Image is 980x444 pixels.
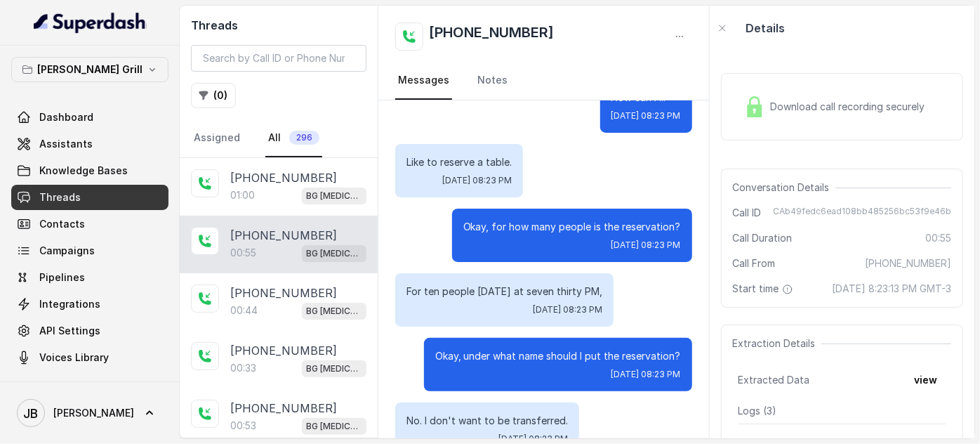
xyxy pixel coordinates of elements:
[395,62,692,100] nav: Tabs
[306,247,362,261] p: BG [MEDICAL_DATA]
[39,324,100,338] span: API Settings
[11,185,168,210] a: Threads
[611,240,681,251] span: [DATE] 08:23 PM
[395,62,452,100] a: Messages
[406,414,568,428] p: No. I don't want to be transferred.
[34,11,147,34] img: light.svg
[773,206,951,220] span: CAb49fedc6ead108bb485256bc53f9e46b
[230,361,256,375] p: 00:33
[39,270,85,285] span: Pipelines
[865,256,951,270] span: [PHONE_NUMBER]
[306,419,362,433] p: BG [MEDICAL_DATA]
[191,119,243,157] a: Assigned
[39,297,100,311] span: Integrations
[39,244,95,258] span: Campaigns
[39,164,128,178] span: Knowledge Bases
[406,155,512,169] p: Like to reserve a table.
[11,105,168,130] a: Dashboard
[11,393,168,433] a: [PERSON_NAME]
[611,110,681,122] span: [DATE] 08:23 PM
[39,137,93,151] span: Assistants
[11,158,168,183] a: Knowledge Bases
[739,373,810,387] span: Extracted Data
[733,256,776,270] span: Call From
[733,181,835,195] span: Conversation Details
[906,367,946,393] button: view
[11,131,168,157] a: Assistants
[11,265,168,290] a: Pipelines
[39,351,109,365] span: Voices Library
[37,61,143,78] p: [PERSON_NAME] Grill
[230,285,337,301] p: [PHONE_NUMBER]
[191,83,236,108] button: (0)
[771,100,931,114] span: Download call recording securely
[463,220,681,234] p: Okay, for how many people is the reservation?
[442,175,512,186] span: [DATE] 08:23 PM
[230,227,337,244] p: [PHONE_NUMBER]
[24,406,39,421] text: JB
[11,57,168,82] button: [PERSON_NAME] Grill
[191,119,366,157] nav: Tabs
[39,217,85,231] span: Contacts
[191,17,366,34] h2: Threads
[230,419,256,433] p: 00:53
[230,303,258,318] p: 00:44
[230,169,337,186] p: [PHONE_NUMBER]
[733,206,762,220] span: Call ID
[230,188,255,202] p: 01:00
[435,349,681,363] p: Okay, under what name should I put the reservation?
[289,131,319,145] span: 296
[230,246,256,260] p: 00:55
[429,22,554,51] h2: [PHONE_NUMBER]
[191,45,366,72] input: Search by Call ID or Phone Number
[611,369,681,380] span: [DATE] 08:23 PM
[11,211,168,237] a: Contacts
[746,20,786,37] p: Details
[39,110,93,124] span: Dashboard
[306,189,362,203] p: BG [MEDICAL_DATA]
[733,231,793,245] span: Call Duration
[306,304,362,318] p: BG [MEDICAL_DATA]
[11,345,168,370] a: Voices Library
[39,190,81,204] span: Threads
[11,238,168,263] a: Campaigns
[832,282,951,296] span: [DATE] 8:23:13 PM GMT-3
[406,285,602,299] p: For ten people [DATE] at seven thirty PM,
[739,404,946,418] p: Logs ( 3 )
[533,304,602,315] span: [DATE] 08:23 PM
[475,62,510,100] a: Notes
[230,342,337,359] p: [PHONE_NUMBER]
[733,282,796,296] span: Start time
[11,318,168,344] a: API Settings
[230,400,337,417] p: [PHONE_NUMBER]
[11,292,168,317] a: Integrations
[744,96,765,117] img: Lock Icon
[265,119,322,157] a: All296
[53,406,134,420] span: [PERSON_NAME]
[925,231,951,245] span: 00:55
[733,337,821,351] span: Extraction Details
[306,362,362,376] p: BG [MEDICAL_DATA]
